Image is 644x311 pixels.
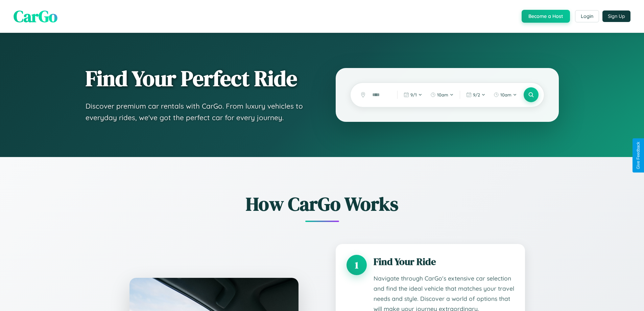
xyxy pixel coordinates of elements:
[86,67,309,90] h1: Find Your Perfect Ride
[463,89,489,100] button: 9/2
[400,89,426,100] button: 9/1
[575,10,599,22] button: Login
[602,10,630,22] button: Sign Up
[473,92,480,97] span: 9 / 2
[500,92,511,97] span: 10am
[437,92,448,97] span: 10am
[14,5,57,27] span: CarGo
[347,255,367,275] div: 1
[490,89,520,100] button: 10am
[427,89,457,100] button: 10am
[636,142,641,169] div: Give Feedback
[374,255,514,268] h3: Find Your Ride
[119,191,525,217] h2: How CarGo Works
[410,92,417,97] span: 9 / 1
[522,10,570,23] button: Become a Host
[86,101,309,123] p: Discover premium car rentals with CarGo. From luxury vehicles to everyday rides, we've got the pe...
